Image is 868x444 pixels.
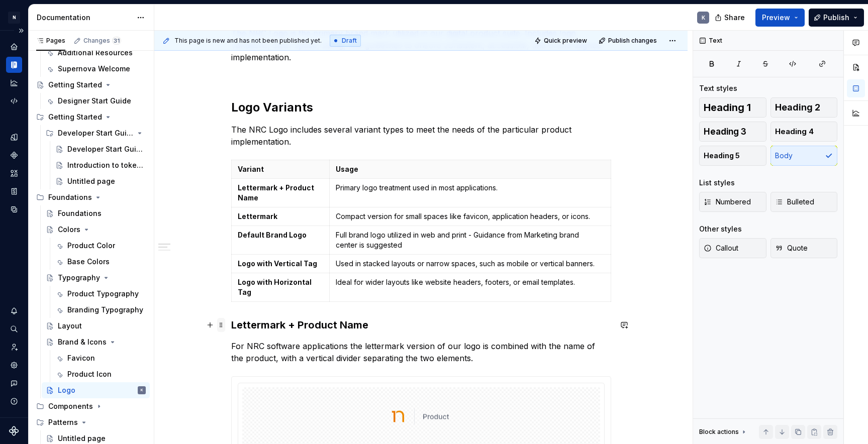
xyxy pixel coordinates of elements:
[6,357,22,373] a: Settings
[67,176,115,186] div: Untitled page
[32,414,150,430] div: Patterns
[42,93,150,109] a: Designer Start Guide
[58,321,82,331] div: Layout
[704,197,751,207] span: Numbered
[6,165,22,181] a: Assets
[699,425,748,439] div: Block actions
[58,208,102,218] div: Foundations
[58,48,133,58] div: Additional Resources
[58,273,100,283] div: Typography
[608,37,657,45] span: Publish changes
[6,39,22,55] a: Home
[336,183,605,193] p: Primary logo treatment used in most applications.
[51,238,150,254] a: Product Color
[14,24,28,38] button: Expand sidebar
[67,353,95,363] div: Favicon
[231,340,611,364] p: For NRC software applications the lettermark version of our logo is combined with the name of the...
[58,225,80,235] div: Colors
[336,165,358,173] strong: Usage
[58,96,131,106] div: Designer Start Guide
[48,112,102,122] div: Getting Started
[174,37,322,45] span: This page is new and has not been published yet.
[6,375,22,391] div: Contact support
[823,13,849,23] span: Publish
[42,125,150,141] div: Developer Start Guide
[710,9,751,27] button: Share
[67,160,144,170] div: Introduction to tokens
[67,257,110,267] div: Base Colors
[58,433,106,443] div: Untitled page
[6,147,22,163] div: Components
[6,183,22,199] a: Storybook stories
[6,321,22,337] div: Search ⌘K
[336,230,605,250] p: Full brand logo utilized in web and print - Guidance from Marketing brand center is suggested
[9,426,19,436] svg: Supernova Logo
[37,13,132,23] div: Documentation
[51,350,150,366] a: Favicon
[67,241,115,251] div: Product Color
[67,289,139,299] div: Product Typography
[770,97,838,118] button: Heading 2
[6,75,22,91] div: Analytics
[809,9,864,27] button: Publish
[238,278,313,296] strong: Logo with Horizontal Tag
[770,192,838,212] button: Bulleted
[51,366,150,382] a: Product Icon
[702,14,705,22] div: K
[238,212,277,220] strong: Lettermark
[699,238,766,258] button: Callout
[6,57,22,73] a: Documentation
[42,318,150,334] a: Layout
[704,151,740,161] span: Heading 5
[724,13,745,23] span: Share
[32,189,150,205] div: Foundations
[58,385,75,395] div: Logo
[231,99,611,116] h2: Logo Variants
[762,13,790,23] span: Preview
[544,37,587,45] span: Quick preview
[42,334,150,350] a: Brand & Icons
[699,224,742,234] div: Other styles
[58,64,130,74] div: Supernova Welcome
[755,9,805,27] button: Preview
[51,157,150,173] a: Introduction to tokens
[704,243,738,253] span: Callout
[58,337,107,347] div: Brand & Icons
[775,127,814,137] span: Heading 4
[67,144,144,154] div: Developer Start Guide
[342,37,357,45] span: Draft
[770,122,838,142] button: Heading 4
[42,205,150,221] a: Foundations
[42,45,150,61] a: Additional Resources
[8,12,20,24] div: N
[51,141,150,157] a: Developer Start Guide
[699,192,766,212] button: Numbered
[42,270,150,286] a: Typography
[6,93,22,109] a: Code automation
[6,129,22,145] a: Design tokens
[32,109,150,125] div: Getting Started
[48,401,93,411] div: Components
[699,97,766,118] button: Heading 1
[32,77,150,93] a: Getting Started
[6,201,22,217] a: Data sources
[336,277,605,287] p: Ideal for wider layouts like website headers, footers, or email templates.
[67,369,112,379] div: Product Icon
[531,34,592,48] button: Quick preview
[238,165,264,173] strong: Variant
[699,178,735,188] div: List styles
[48,417,78,427] div: Patterns
[2,7,26,28] button: N
[704,102,751,113] span: Heading 1
[596,34,661,48] button: Publish changes
[699,428,739,436] div: Block actions
[770,238,838,258] button: Quote
[336,259,605,269] p: Used in stacked layouts or narrow spaces, such as mobile or vertical banners.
